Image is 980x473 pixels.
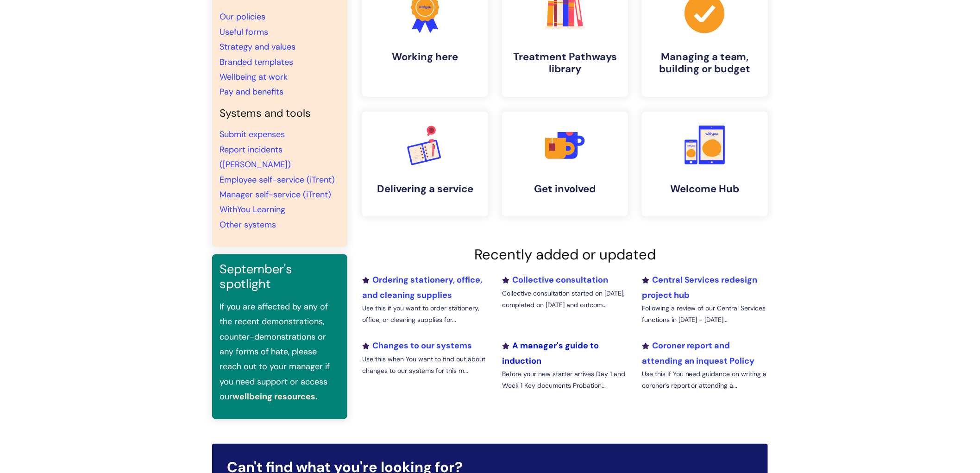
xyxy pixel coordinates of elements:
p: Following a review of our Central Services functions in [DATE] - [DATE]... [642,303,768,326]
a: wellbeing resources. [232,391,318,402]
h2: Recently added or updated [362,246,768,263]
a: Our policies [220,11,265,22]
a: Strategy and values [220,41,295,52]
p: Before your new starter arrives Day 1 and Week 1 Key documents Probation... [502,368,628,391]
a: Other systems [220,219,276,230]
h4: Delivering a service [370,183,481,195]
a: Ordering stationery, office, and cleaning supplies [362,274,482,300]
a: Report incidents ([PERSON_NAME]) [220,144,291,170]
a: Changes to our systems [362,340,472,351]
a: Manager self-service (iTrent) [220,189,331,200]
a: Central Services redesign project hub [642,274,758,300]
a: Useful forms [220,26,268,38]
h4: Treatment Pathways library [509,51,621,76]
a: Coroner report and attending an inquest Policy [642,340,755,366]
p: Collective consultation started on [DATE], completed on [DATE] and outcom... [502,288,628,311]
a: Wellbeing at work [220,71,288,82]
h4: Get involved [509,183,621,195]
p: If you are affected by any of the recent demonstrations, counter-demonstrations or any forms of h... [220,299,340,404]
p: Use this if You need guidance on writing a coroner’s report or attending a... [642,368,768,391]
p: Use this if you want to order stationery, office, or cleaning supplies for... [362,303,488,326]
h4: Working here [370,51,481,63]
p: Use this when You want to find out about changes to our systems for this m... [362,353,488,377]
h4: Welcome Hub [649,183,760,195]
a: Branded templates [220,57,293,68]
a: Pay and benefits [220,86,283,97]
a: Collective consultation [502,274,608,285]
a: WithYou Learning [220,204,285,215]
a: A manager's guide to induction [502,340,599,366]
h4: Systems and tools [220,107,340,120]
a: Welcome Hub [642,112,768,216]
a: Delivering a service [362,112,488,216]
a: Employee self-service (iTrent) [220,174,335,185]
a: Get involved [502,112,628,216]
h4: Managing a team, building or budget [649,51,760,76]
h3: September's spotlight [220,262,340,292]
a: Submit expenses [220,129,285,140]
